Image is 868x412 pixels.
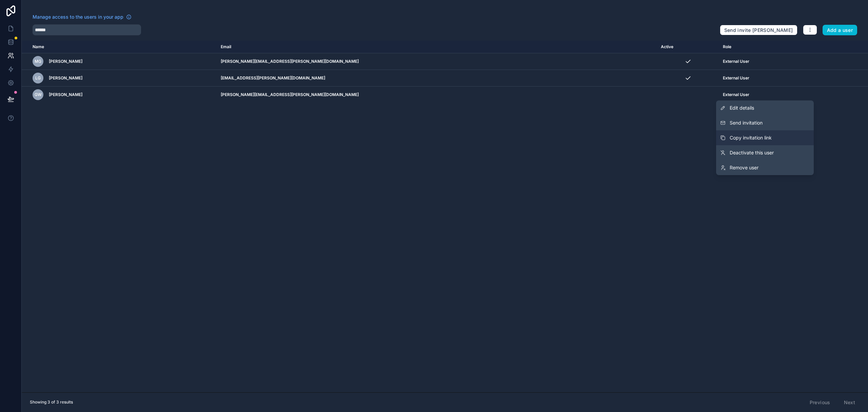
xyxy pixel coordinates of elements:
span: Deactivate this user [730,149,774,156]
button: Send invitation [716,115,814,130]
a: Deactivate this user [716,145,814,160]
th: Name [22,41,217,53]
div: scrollable content [22,41,868,392]
button: Send invite [PERSON_NAME] [720,25,797,36]
span: Send invitation [730,119,763,126]
span: [PERSON_NAME] [49,75,82,81]
span: Showing 3 of 3 results [30,399,73,405]
a: Remove user [716,160,814,175]
span: [PERSON_NAME] [49,59,82,64]
span: External User [723,92,749,97]
span: MG [35,59,41,64]
span: [PERSON_NAME] [49,92,82,97]
th: Role [719,41,823,53]
span: GW [35,92,42,97]
span: Remove user [730,164,758,171]
a: Manage access to the users in your app [33,14,132,20]
span: External User [723,75,749,81]
td: [EMAIL_ADDRESS][PERSON_NAME][DOMAIN_NAME] [217,70,657,87]
span: Edit details [730,105,754,111]
button: Add a user [823,25,857,36]
span: External User [723,59,749,64]
td: [PERSON_NAME][EMAIL_ADDRESS][PERSON_NAME][DOMAIN_NAME] [217,87,657,103]
span: Manage access to the users in your app [33,14,123,20]
button: Copy invitation link [716,130,814,145]
a: Edit details [716,100,814,115]
span: Copy invitation link [730,134,772,141]
th: Active [657,41,719,53]
th: Email [217,41,657,53]
td: [PERSON_NAME][EMAIL_ADDRESS][PERSON_NAME][DOMAIN_NAME] [217,53,657,70]
span: LG [35,75,41,81]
